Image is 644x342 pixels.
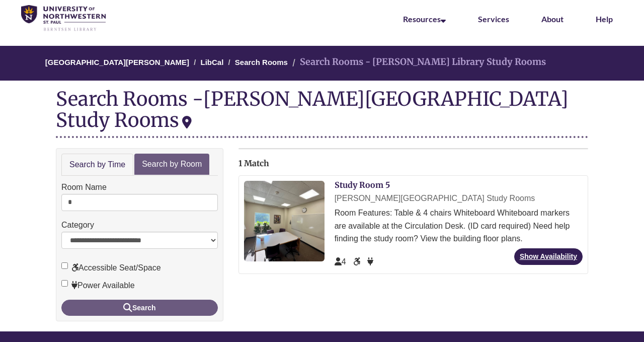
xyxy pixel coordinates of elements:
a: Search Rooms [235,58,288,66]
h2: 1 Match [238,159,588,168]
a: [GEOGRAPHIC_DATA][PERSON_NAME] [45,58,189,66]
a: Resources [403,14,446,24]
label: Power Available [61,279,135,292]
span: Accessible Seat/Space [353,257,362,266]
img: UNWSP Library Logo [21,5,106,32]
a: Search by Time [61,154,133,176]
li: Search Rooms - [PERSON_NAME] Library Study Rooms [290,55,546,70]
a: Help [596,14,613,24]
input: Power Available [61,280,68,287]
a: Search by Room [134,154,209,175]
a: Show Availability [514,248,583,265]
div: [PERSON_NAME][GEOGRAPHIC_DATA] Study Rooms [335,192,583,205]
span: The capacity of this space [335,257,346,266]
label: Accessible Seat/Space [61,261,161,275]
div: Room Features: Table & 4 chairs Whiteboard Whiteboard markers are available at the Circulation De... [335,207,583,245]
nav: Breadcrumb [56,46,588,81]
label: Room Name [61,181,107,194]
button: Search [61,300,218,316]
a: Study Room 5 [335,180,390,190]
div: Search Rooms - [56,88,588,138]
input: Accessible Seat/Space [61,262,68,269]
div: [PERSON_NAME][GEOGRAPHIC_DATA] Study Rooms [56,87,569,132]
a: Services [478,14,509,24]
a: About [541,14,563,24]
label: Category [61,219,94,232]
img: Study Room 5 [244,181,325,261]
span: Power Available [367,257,373,266]
a: LibCal [200,58,223,66]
